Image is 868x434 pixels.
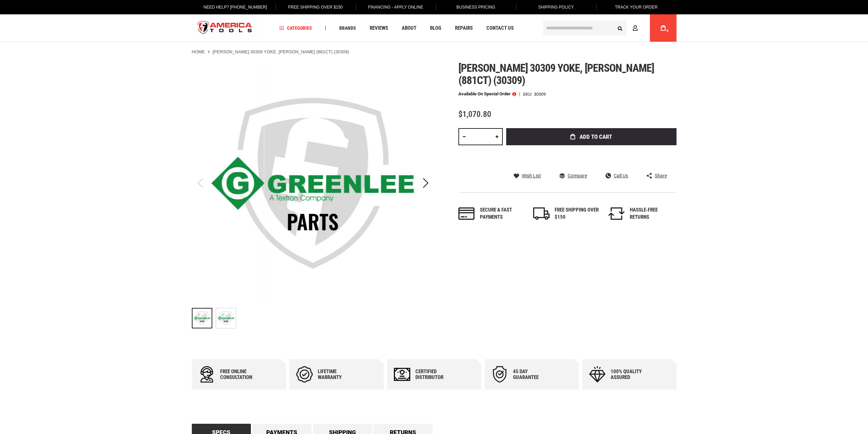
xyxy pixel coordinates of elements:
[667,29,669,33] span: 0
[192,62,434,304] img: Greenlee 30309 YOKE, BENDER (881CT) (30309)
[523,92,534,96] strong: SKU
[513,369,554,380] div: 45 day Guarantee
[417,62,434,304] div: Next
[279,26,312,30] span: Categories
[538,5,574,10] span: Shipping Policy
[220,369,261,380] div: Free online consultation
[370,26,388,31] span: Reviews
[192,15,258,41] a: store logo
[216,304,236,332] div: Greenlee 30309 YOKE, BENDER (881CT) (30309)
[614,173,628,178] span: Call Us
[455,26,473,31] span: Repairs
[415,369,456,380] div: Certified Distributor
[336,24,359,33] a: Brands
[533,207,550,220] img: shipping
[580,134,612,140] span: Add to Cart
[339,26,356,30] span: Brands
[458,92,516,96] p: Available on Special Order
[486,26,514,31] span: Contact Us
[213,49,349,54] strong: [PERSON_NAME] 30309 YOKE, [PERSON_NAME] (881CT) (30309)
[367,24,391,33] a: Reviews
[522,173,541,178] span: Wish List
[483,24,517,33] a: Contact Us
[192,15,258,41] img: America Tools
[192,304,216,332] div: Greenlee 30309 YOKE, BENDER (881CT) (30309)
[505,147,678,150] iframe: Secure express checkout frame
[630,206,674,221] div: HASSLE-FREE RETURNS
[559,173,587,179] a: Compare
[608,207,625,220] img: returns
[606,173,628,179] a: Call Us
[480,206,524,221] div: Secure & fast payments
[657,14,670,42] a: 0
[655,173,667,178] span: Share
[399,24,419,33] a: About
[402,26,416,31] span: About
[318,369,359,380] div: Lifetime warranty
[611,369,652,380] div: 100% quality assured
[216,308,236,328] img: Greenlee 30309 YOKE, BENDER (881CT) (30309)
[555,206,599,221] div: FREE SHIPPING OVER $150
[276,24,315,33] a: Categories
[568,173,587,178] span: Compare
[458,109,491,119] span: $1,070.80
[192,49,205,55] a: Home
[458,207,475,220] img: payments
[514,173,541,179] a: Wish List
[427,24,444,33] a: Blog
[506,128,677,145] button: Add to Cart
[534,92,546,96] div: 30309
[458,62,654,87] span: [PERSON_NAME] 30309 yoke, [PERSON_NAME] (881ct) (30309)
[452,24,476,33] a: Repairs
[614,22,627,35] button: Search
[430,26,441,31] span: Blog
